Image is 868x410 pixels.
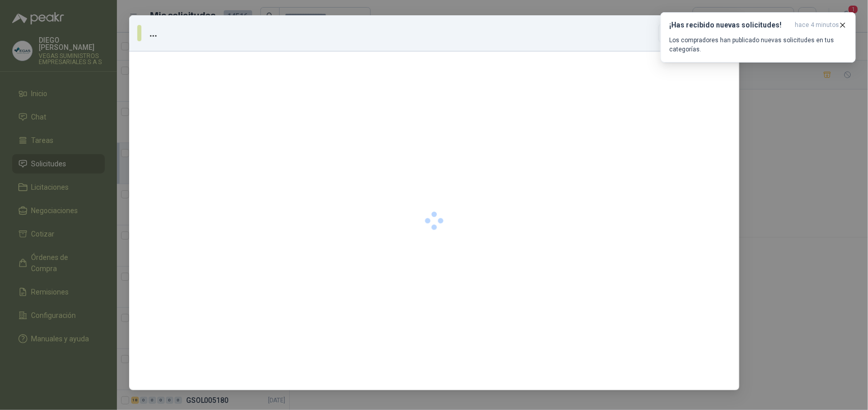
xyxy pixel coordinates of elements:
span: hace 4 minutos [795,21,839,30]
button: Descargar [659,23,715,43]
h3: ¡Has recibido nuevas solicitudes! [669,21,791,30]
button: ¡Has recibido nuevas solicitudes!hace 4 minutos Los compradores han publicado nuevas solicitudes ... [661,12,856,63]
p: Los compradores han publicado nuevas solicitudes en tus categorías. [669,36,847,54]
h3: ... [149,25,161,41]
